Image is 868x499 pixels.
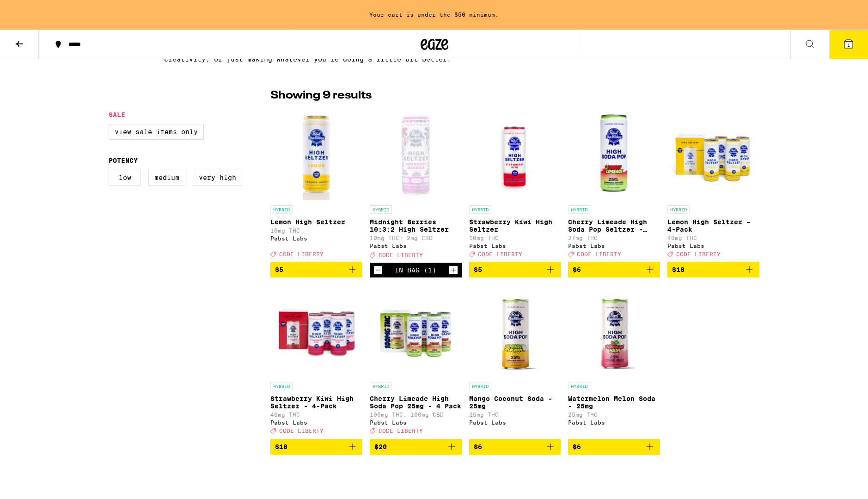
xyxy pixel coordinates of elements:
label: Medium [148,170,185,185]
p: HYBRID [568,382,590,390]
p: Cherry Limeade High Soda Pop 25mg - 4 Pack [370,395,462,410]
p: HYBRID [667,205,690,214]
button: Add to bag [568,439,660,455]
p: 27mg THC [568,235,660,241]
p: Cherry Limeade High Soda Pop Seltzer - 25mg [568,218,660,233]
p: Lemon High Seltzer - 4-Pack [667,218,759,233]
a: Open page for Mango Coconut Soda - 25mg from Pabst Labs [469,285,561,438]
button: 1 [829,30,868,59]
p: 10mg THC [469,235,561,241]
span: CODE LIBERTY [279,428,324,434]
span: CODE LIBERTY [577,251,621,257]
p: 40mg THC [270,412,362,418]
a: Open page for Lemon High Seltzer from Pabst Labs [270,108,362,262]
a: Open page for Strawberry Kiwi High Seltzer - 4-Pack from Pabst Labs [270,285,362,438]
a: Open page for Lemon High Seltzer - 4-Pack from Pabst Labs [667,108,759,262]
button: Add to bag [270,262,362,277]
a: Open page for Watermelon Melon Soda - 25mg from Pabst Labs [568,285,660,438]
a: Open page for Cherry Limeade High Soda Pop Seltzer - 25mg from Pabst Labs [568,108,660,262]
legend: Potency [109,157,138,164]
p: 10mg THC [270,228,362,234]
p: Mango Coconut Soda - 25mg [469,395,561,410]
div: Pabst Labs [270,235,362,241]
span: Hi. Need any help? [6,6,67,14]
div: Pabst Labs [667,243,759,249]
img: Pabst Labs - Cherry Limeade High Soda Pop Seltzer - 25mg [568,108,660,201]
p: Midnight Berries 10:3:2 High Seltzer [370,218,462,233]
a: Open page for Midnight Berries 10:3:2 High Seltzer from Pabst Labs [370,108,462,263]
button: Add to bag [370,439,462,455]
img: Pabst Labs - Mango Coconut Soda - 25mg [480,285,550,377]
img: Pabst Labs - Watermelon Melon Soda - 25mg [580,285,649,377]
p: 25mg THC [469,412,561,418]
button: Increment [449,265,458,275]
p: 10mg THC: 2mg CBD [370,235,462,241]
p: Showing 9 results [270,88,372,104]
img: Pabst Labs - Strawberry Kiwi High Seltzer [469,108,561,201]
span: CODE LIBERTY [478,251,522,257]
label: View Sale Items Only [109,124,204,140]
div: Pabst Labs [469,243,561,249]
button: Add to bag [568,262,660,277]
p: Strawberry Kiwi High Seltzer - 4-Pack [270,395,362,410]
div: Pabst Labs [370,419,462,425]
span: 1 [847,42,850,48]
img: Pabst Labs - Lemon High Seltzer - 4-Pack [667,108,759,201]
a: Open page for Cherry Limeade High Soda Pop 25mg - 4 Pack from Pabst Labs [370,285,462,438]
p: HYBRID [370,205,392,214]
img: Pabst Labs - Cherry Limeade High Soda Pop 25mg - 4 Pack [370,285,462,377]
div: Pabst Labs [568,419,660,425]
button: Add to bag [667,262,759,277]
div: Pabst Labs [370,243,462,249]
span: $6 [573,443,581,450]
p: Watermelon Melon Soda - 25mg [568,395,660,410]
button: Add to bag [469,262,561,277]
p: 25mg THC [568,412,660,418]
p: 100mg THC: 100mg CBD [370,412,462,418]
p: 40mg THC [667,235,759,241]
div: Pabst Labs [270,419,362,425]
p: HYBRID [370,382,392,390]
p: HYBRID [469,382,491,390]
a: Open page for Strawberry Kiwi High Seltzer from Pabst Labs [469,108,561,262]
button: Add to bag [270,439,362,455]
span: CODE LIBERTY [676,251,721,257]
label: Low [109,170,141,185]
img: Pabst Labs - Strawberry Kiwi High Seltzer - 4-Pack [270,285,362,377]
div: Pabst Labs [469,419,561,425]
button: Add to bag [469,439,561,455]
span: $20 [374,443,387,450]
div: Pabst Labs [568,243,660,249]
p: HYBRID [568,205,590,214]
p: Lemon High Seltzer [270,218,362,226]
label: Very High [193,170,242,185]
img: Pabst Labs - Lemon High Seltzer [270,108,362,201]
span: $6 [474,443,482,450]
span: CODE LIBERTY [379,252,423,258]
span: $18 [275,443,287,450]
button: Decrement [373,265,383,275]
span: CODE LIBERTY [279,251,324,257]
p: HYBRID [270,382,293,390]
p: Strawberry Kiwi High Seltzer [469,218,561,233]
span: $6 [573,266,581,273]
div: In Bag (1) [395,266,436,274]
p: HYBRID [469,205,491,214]
span: $5 [474,266,482,273]
legend: Sale [109,111,125,118]
p: HYBRID [270,205,293,214]
span: $18 [672,266,685,273]
span: $5 [275,266,283,273]
span: CODE LIBERTY [379,428,423,434]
